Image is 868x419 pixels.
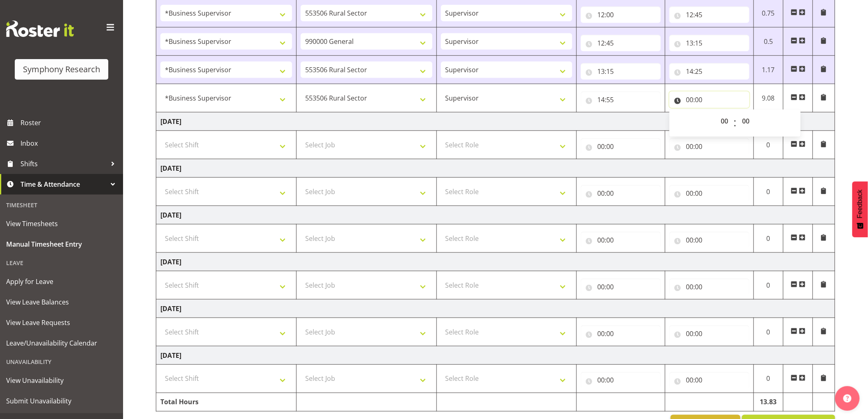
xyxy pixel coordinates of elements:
[581,279,661,295] input: Click to select...
[6,395,117,407] span: Submit Unavailability
[581,92,661,108] input: Click to select...
[2,213,121,234] a: View Timesheets
[581,35,661,51] input: Click to select...
[156,206,835,224] td: [DATE]
[669,325,749,342] input: Click to select...
[581,7,661,23] input: Click to select...
[156,300,835,318] td: [DATE]
[2,312,121,333] a: View Leave Requests
[21,117,119,129] span: Roster
[581,325,661,342] input: Click to select...
[6,21,74,37] img: Rosterit website logo
[6,275,117,288] span: Apply for Leave
[754,271,783,300] td: 0
[754,56,783,84] td: 1.17
[581,138,661,155] input: Click to select...
[156,393,297,412] td: Total Hours
[6,296,117,308] span: View Leave Balances
[2,292,121,312] a: View Leave Balances
[2,353,121,370] div: Unavailability
[6,337,117,349] span: Leave/Unavailability Calendar
[21,178,107,190] span: Time & Attendance
[754,318,783,346] td: 0
[669,232,749,248] input: Click to select...
[852,181,868,237] button: Feedback - Show survey
[581,63,661,80] input: Click to select...
[754,393,783,412] td: 13.83
[843,394,852,403] img: help-xxl-2.png
[857,190,864,218] span: Feedback
[156,253,835,271] td: [DATE]
[754,365,783,393] td: 0
[754,224,783,253] td: 0
[754,178,783,206] td: 0
[669,372,749,389] input: Click to select...
[6,316,117,329] span: View Leave Requests
[6,238,117,250] span: Manual Timesheet Entry
[21,137,119,149] span: Inbox
[6,218,117,230] span: View Timesheets
[581,232,661,248] input: Click to select...
[156,112,835,131] td: [DATE]
[754,27,783,56] td: 0.5
[2,391,121,411] a: Submit Unavailability
[669,138,749,155] input: Click to select...
[2,254,121,271] div: Leave
[669,185,749,201] input: Click to select...
[156,159,835,178] td: [DATE]
[2,234,121,254] a: Manual Timesheet Entry
[669,279,749,295] input: Click to select...
[581,372,661,389] input: Click to select...
[23,63,100,76] div: Symphony Research
[669,92,749,108] input: Click to select...
[2,271,121,292] a: Apply for Leave
[754,131,783,159] td: 0
[754,84,783,112] td: 9.08
[669,63,749,80] input: Click to select...
[6,374,117,387] span: View Unavailability
[2,197,121,213] div: Timesheet
[581,185,661,201] input: Click to select...
[669,35,749,51] input: Click to select...
[2,333,121,353] a: Leave/Unavailability Calendar
[669,7,749,23] input: Click to select...
[734,113,737,133] span: :
[156,346,835,365] td: [DATE]
[2,370,121,391] a: View Unavailability
[21,158,107,170] span: Shifts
